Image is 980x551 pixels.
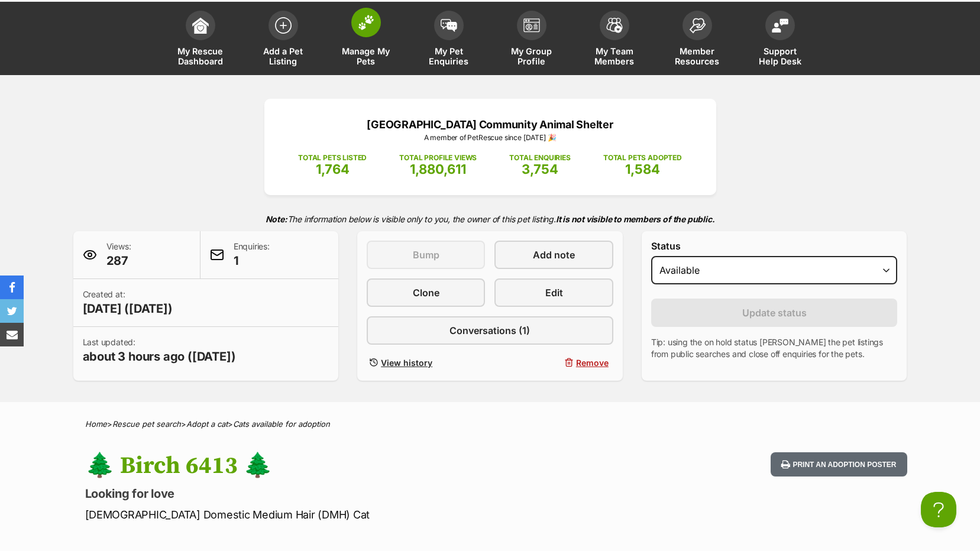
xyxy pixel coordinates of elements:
[282,116,698,132] p: [GEOGRAPHIC_DATA] Community Animal Shelter
[422,46,476,66] span: My Pet Enquiries
[367,316,613,345] a: Conversations (1)
[739,5,821,75] a: Support Help Desk
[112,419,181,429] a: Rescue pet search
[407,5,490,75] a: My Pet Enquiries
[772,18,788,33] img: help-desk-icon-fdf02630f3aa405de69fd3d07c3f3aa587a6932b1a1747fa1d2bba05be0121f9.svg
[367,241,485,269] button: Bump
[159,5,242,75] a: My Rescue Dashboard
[509,153,570,163] p: TOTAL ENQUIRIES
[358,15,374,30] img: manage-my-pets-icon-02211641906a0b7f246fdf0571729dbe1e7629f14944591b6c1af311fb30b64b.svg
[106,252,131,269] span: 287
[399,153,477,163] p: TOTAL PROFILE VIEWS
[186,419,228,429] a: Adopt a cat
[367,354,485,371] a: View history
[266,214,287,224] strong: Note:
[545,286,563,300] span: Edit
[651,241,898,251] label: Status
[192,17,209,34] img: dashboard-icon-eb2f2d2d3e046f16d808141f083e7271f6b2e854fb5c12c21221c1fb7104beca.svg
[83,289,173,317] p: Created at:
[282,132,698,143] p: A member of PetRescue since [DATE] 🎉
[242,5,325,75] a: Add a Pet Listing
[234,252,270,269] span: 1
[233,419,330,429] a: Cats available for adoption
[505,46,558,66] span: My Group Profile
[490,5,573,75] a: My Group Profile
[651,336,898,360] p: Tip: using the on hold status [PERSON_NAME] the pet listings from public searches and close off e...
[573,5,656,75] a: My Team Members
[494,278,613,307] a: Edit
[533,248,575,262] span: Add note
[556,214,715,224] strong: It is not visible to members of the public.
[494,354,613,371] button: Remove
[275,17,292,34] img: add-pet-listing-icon-0afa8454b4691262ce3f59096e99ab1cd57d4a30225e0717b998d2c9b9846f56.svg
[85,452,586,479] h1: 🌲 Birch 6413 🌲
[83,348,236,365] span: about 3 hours ago ([DATE])
[606,18,623,33] img: team-members-icon-5396bd8760b3fe7c0b43da4ab00e1e3bb1a5d9ba89233759b79545d2d3fc5d0d.svg
[576,356,609,369] span: Remove
[83,336,236,365] p: Last updated:
[339,46,393,66] span: Manage My Pets
[257,46,310,66] span: Add a Pet Listing
[441,19,457,32] img: pet-enquiries-icon-7e3ad2cf08bfb03b45e93fb7055b45f3efa6380592205ae92323e6603595dc1f.svg
[316,161,350,177] span: 1,764
[771,452,907,477] button: Print an adoption poster
[651,299,898,327] button: Update status
[367,278,485,307] a: Clone
[83,300,173,317] span: [DATE] ([DATE])
[413,286,439,300] span: Clone
[921,492,956,527] iframe: Help Scout Beacon - Open
[753,46,807,66] span: Support Help Desk
[742,306,807,320] span: Update status
[449,323,530,338] span: Conversations (1)
[85,419,107,429] a: Home
[689,18,706,34] img: member-resources-icon-8e73f808a243e03378d46382f2149f9095a855e16c252ad45f914b54edf8863c.svg
[656,5,739,75] a: Member Resources
[410,161,466,177] span: 1,880,611
[588,46,641,66] span: My Team Members
[85,485,586,502] p: Looking for love
[625,161,660,177] span: 1,584
[523,18,540,33] img: group-profile-icon-3fa3cf56718a62981997c0bc7e787c4b2cf8bcc04b72c1350f741eb67cf2f40e.svg
[494,241,613,269] a: Add note
[234,241,270,269] p: Enquiries:
[671,46,724,66] span: Member Resources
[56,420,925,429] div: > > >
[298,153,367,163] p: TOTAL PETS LISTED
[85,507,586,523] p: [DEMOGRAPHIC_DATA] Domestic Medium Hair (DMH) Cat
[174,46,227,66] span: My Rescue Dashboard
[603,153,682,163] p: TOTAL PETS ADOPTED
[522,161,558,177] span: 3,754
[413,248,439,262] span: Bump
[325,5,407,75] a: Manage My Pets
[381,356,432,369] span: View history
[106,241,131,269] p: Views:
[73,207,907,231] p: The information below is visible only to you, the owner of this pet listing.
